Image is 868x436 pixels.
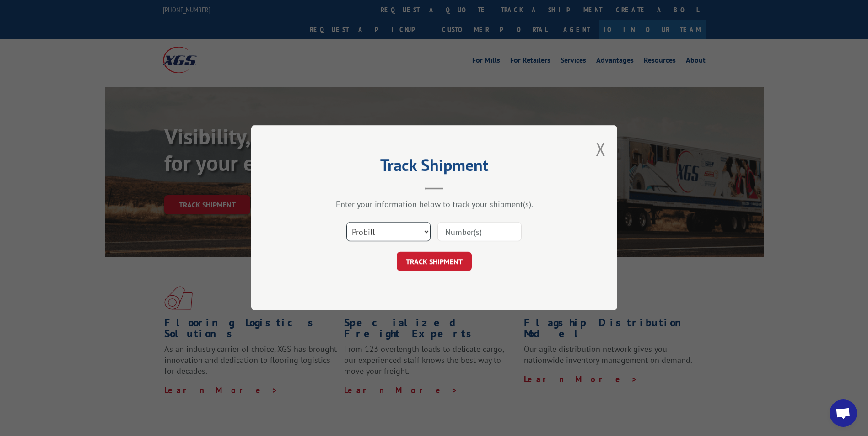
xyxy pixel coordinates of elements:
[437,223,522,242] input: Number(s)
[297,199,571,210] div: Enter your information below to track your shipment(s).
[830,399,857,427] div: Open chat
[297,159,571,176] h2: Track Shipment
[397,252,472,271] button: TRACK SHIPMENT
[596,137,606,161] button: Close modal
